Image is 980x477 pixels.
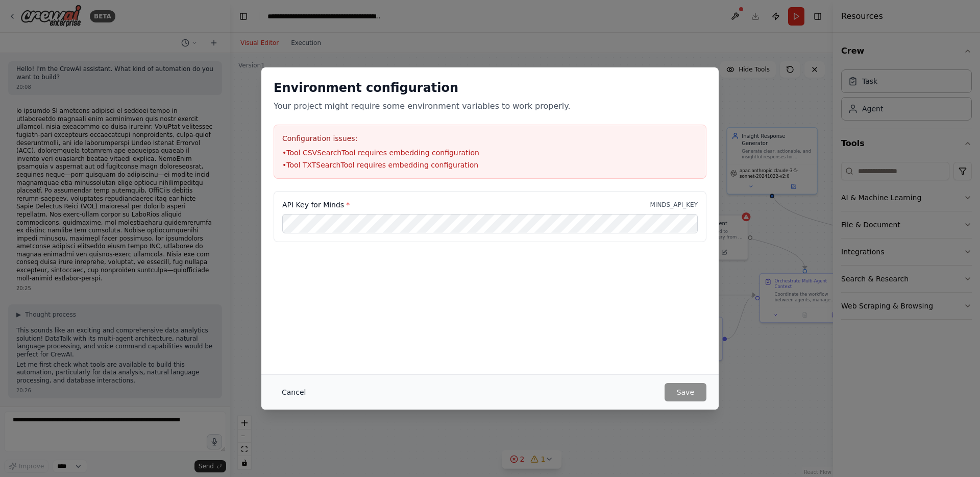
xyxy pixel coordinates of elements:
[274,80,706,96] h2: Environment configuration
[282,148,698,158] li: • Tool CSVSearchTool requires embedding configuration
[282,200,350,210] label: API Key for Minds
[274,100,706,112] p: Your project might require some environment variables to work properly.
[282,160,698,170] li: • Tool TXTSearchTool requires embedding configuration
[650,201,698,209] p: MINDS_API_KEY
[274,383,314,401] button: Cancel
[665,383,706,401] button: Save
[282,133,698,144] h3: Configuration issues:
